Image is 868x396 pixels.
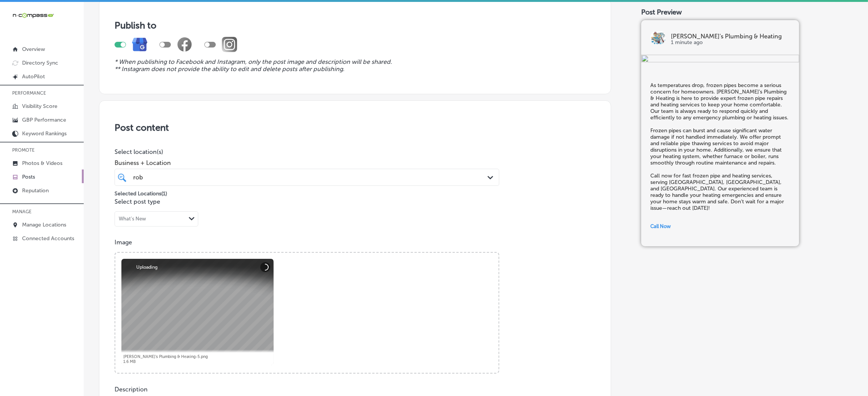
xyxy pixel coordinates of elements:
div: What's New [119,216,146,222]
img: add0d9c7-0214-4f0e-9a2a-2f6079955802 [641,55,799,64]
p: Select location(s) [115,148,499,155]
p: AutoPilot [22,73,45,80]
p: Overview [22,46,45,52]
p: 1 minute ago [671,40,790,46]
div: Post Preview [641,8,853,16]
label: Description [115,386,148,393]
span: Business + Location [115,159,499,166]
p: Directory Sync [22,60,58,66]
p: Connected Accounts [22,235,74,242]
p: Image [115,239,596,246]
p: Select post type [115,198,596,205]
i: * When publishing to Facebook and Instagram, only the post image and description will be shared. [115,58,392,65]
i: ** Instagram does not provide the ability to edit and delete posts after publishing. [115,65,344,73]
p: Keyword Rankings [22,130,67,137]
p: GBP Performance [22,117,66,123]
h5: As temperatures drop, frozen pipes become a serious concern for homeowners. [PERSON_NAME]’s Plumb... [650,82,790,211]
p: [PERSON_NAME]'s Plumbing & Heating [671,33,790,40]
span: Call Now [650,223,671,229]
p: Selected Locations ( 1 ) [115,187,167,197]
p: Photos & Videos [22,160,62,166]
p: Manage Locations [22,222,66,228]
h3: Publish to [115,20,596,31]
h3: Post content [115,122,596,133]
a: Powered by PQINA [115,253,170,260]
p: Reputation [22,187,49,194]
img: logo [650,30,666,45]
img: 660ab0bf-5cc7-4cb8-ba1c-48b5ae0f18e60NCTV_CLogo_TV_Black_-500x88.png [12,12,54,19]
p: Visibility Score [22,103,57,109]
p: Posts [22,174,35,180]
